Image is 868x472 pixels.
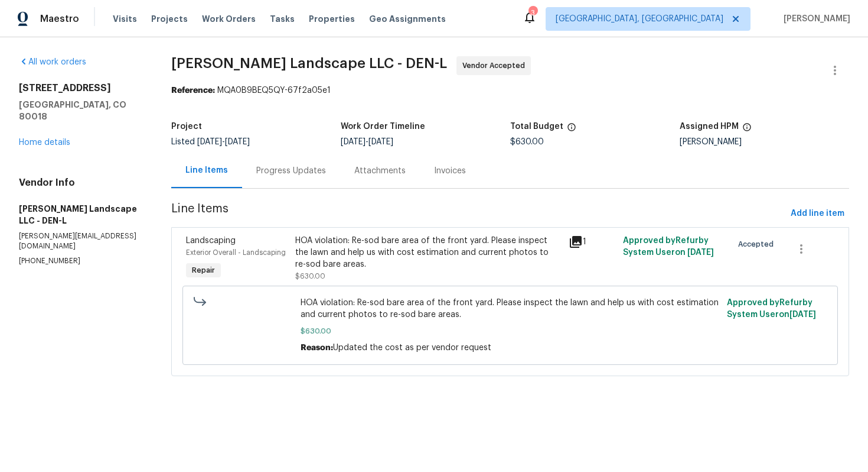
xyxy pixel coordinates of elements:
[434,165,466,177] div: Invoices
[295,235,561,270] div: HOA violation: Re-sod bare area of the front yard. Please inspect the lawn and help us with cost ...
[256,165,326,177] div: Progress Updates
[171,203,786,225] span: Line Items
[333,344,491,352] span: Updated the cost as per vendor request
[19,58,86,66] a: All work orders
[295,273,325,280] span: $630.00
[187,264,220,276] span: Repair
[510,122,563,131] h5: Total Budget
[171,122,202,131] h5: Project
[301,297,720,321] span: HOA violation: Re-sod bare area of the front yard. Please inspect the lawn and help us with cost ...
[270,15,295,23] span: Tasks
[510,138,544,146] span: $630.00
[727,299,816,319] span: Approved by Refurby System User on
[19,99,143,122] h5: [GEOGRAPHIC_DATA], CO 80018
[786,203,849,225] button: Add line item
[197,138,250,146] span: -
[687,248,714,257] span: [DATE]
[791,206,844,221] span: Add line item
[742,122,752,138] span: The hpm assigned to this work order.
[354,165,406,177] div: Attachments
[225,138,250,146] span: [DATE]
[789,311,816,319] span: [DATE]
[368,138,393,146] span: [DATE]
[19,138,70,147] a: Home details
[301,325,720,337] span: $630.00
[341,138,393,146] span: -
[556,13,723,25] span: [GEOGRAPHIC_DATA], [GEOGRAPHIC_DATA]
[151,13,188,25] span: Projects
[202,13,256,25] span: Work Orders
[185,164,228,176] div: Line Items
[779,13,850,25] span: [PERSON_NAME]
[309,13,355,25] span: Properties
[528,7,537,19] div: 3
[171,56,447,70] span: [PERSON_NAME] Landscape LLC - DEN-L
[341,122,425,131] h5: Work Order Timeline
[680,122,739,131] h5: Assigned HPM
[19,203,143,227] h5: [PERSON_NAME] Landscape LLC - DEN-L
[197,138,222,146] span: [DATE]
[19,82,143,94] h2: [STREET_ADDRESS]
[738,238,778,250] span: Accepted
[113,13,137,25] span: Visits
[462,60,530,72] span: Vendor Accepted
[19,256,143,266] p: [PHONE_NUMBER]
[19,231,143,251] p: [PERSON_NAME][EMAIL_ADDRESS][DOMAIN_NAME]
[19,177,143,189] h4: Vendor Info
[567,122,576,138] span: The total cost of line items that have been proposed by Opendoor. This sum includes line items th...
[40,13,79,25] span: Maestro
[341,138,366,146] span: [DATE]
[171,138,250,146] span: Listed
[301,344,333,352] span: Reason:
[186,237,236,245] span: Landscaping
[680,138,849,146] div: [PERSON_NAME]
[569,235,616,249] div: 1
[171,86,215,95] b: Reference:
[186,249,286,256] span: Exterior Overall - Landscaping
[369,13,446,25] span: Geo Assignments
[171,85,849,96] div: MQA0B9BEQ5QY-67f2a05e1
[623,237,714,257] span: Approved by Refurby System User on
